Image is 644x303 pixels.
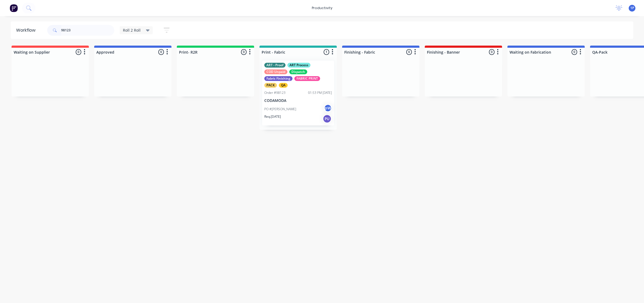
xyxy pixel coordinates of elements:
input: Search for orders... [61,25,114,36]
div: ART - ProofART ProcessCOD UnpaidDispatchFabric FinishingFABRIC PRINTPACKQAOrder #9812301:53 PM [D... [262,61,334,125]
div: FABRIC PRINT [294,76,320,81]
div: Workflow [16,27,38,34]
div: COD Unpaid [264,69,287,74]
div: Order #98123 [264,90,286,95]
div: pW [324,104,332,112]
div: productivity [309,4,335,12]
div: Fabric Finishing [264,76,292,81]
span: 1P [630,6,634,10]
div: ART Process [287,63,310,68]
div: ART - Proof [264,63,286,68]
div: PACK [264,83,277,88]
p: Req. [DATE] [264,114,281,119]
div: PU [323,114,331,123]
div: QA [279,83,288,88]
div: Dispatch [289,69,307,74]
p: PO #[PERSON_NAME] [264,107,296,112]
img: Factory [10,4,18,12]
div: 01:53 PM [DATE] [308,90,332,95]
span: Roll 2 Roll [123,27,141,33]
p: CODAMODA [264,98,332,103]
